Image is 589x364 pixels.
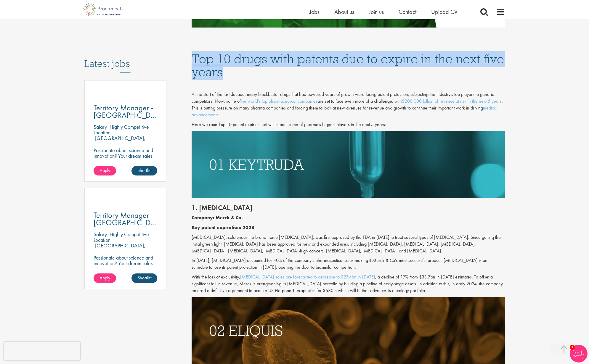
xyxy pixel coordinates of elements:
[570,345,588,363] img: Chatbot
[94,231,107,238] span: Salary
[94,166,116,175] a: Apply
[94,236,112,243] span: Location:
[94,103,167,128] span: Territory Manager - [GEOGRAPHIC_DATA], [GEOGRAPHIC_DATA]
[431,8,458,16] a: Upload CV
[402,98,502,104] a: $200,000 billion of revenue at risk in the next 5 years
[192,234,505,255] p: [MEDICAL_DATA], sold under the brand name [MEDICAL_DATA], was first approved by the FDA in [DATE]...
[94,123,107,130] span: Salary
[241,98,317,104] a: the world’s top pharmaceutical companies
[110,123,149,130] p: Highly Competitive
[192,52,505,78] h1: Top 10 drugs with patents due to expire in the next five years
[94,104,158,119] a: Territory Manager - [GEOGRAPHIC_DATA], [GEOGRAPHIC_DATA]
[94,212,158,226] a: Territory Manager - [GEOGRAPHIC_DATA], [GEOGRAPHIC_DATA], [GEOGRAPHIC_DATA], [GEOGRAPHIC_DATA]
[192,257,505,271] p: In [DATE], [MEDICAL_DATA] accounted for 40% of the company’s pharmaceutical sales making it Merck...
[94,242,145,255] p: [GEOGRAPHIC_DATA], [GEOGRAPHIC_DATA]
[399,8,416,16] a: Contact
[110,231,149,238] p: Highly Competitive
[240,274,375,280] a: [MEDICAL_DATA] sales are forecasted to decrease to $27.4bn in [DATE]
[131,273,157,283] a: Shortlist
[369,8,384,16] a: Join us
[192,91,503,118] span: At the start of the last decade, many blockbuster drugs that had powered years of growth were los...
[192,204,505,212] h2: 1. [MEDICAL_DATA]
[99,167,110,173] span: Apply
[309,8,320,16] a: Jobs
[94,129,112,136] span: Location:
[192,121,505,128] p: Here we round up 10 patent expiries that will impact some of pharma's biggest players in the next...
[94,255,158,277] p: Passionate about science and innovation? Your dream sales job as Territory Manager awaits!
[570,345,575,350] span: 1
[131,166,157,175] a: Shortlist
[334,8,354,16] a: About us
[94,147,158,170] p: Passionate about science and innovation? Your dream sales job as Territory Manager awaits!
[192,297,505,364] img: Drugs with patents due to expire Eliquis
[94,273,116,283] a: Apply
[192,224,254,231] b: Key patent expiration: 2028
[94,135,145,147] p: [GEOGRAPHIC_DATA], [GEOGRAPHIC_DATA]
[99,275,110,281] span: Apply
[192,105,497,118] a: medical advancements
[84,44,167,73] h3: Latest jobs
[192,215,243,221] b: Company: Merck & Co.
[4,342,80,360] iframe: reCAPTCHA
[192,274,505,294] p: With the loss of exclusivity, , a decline of 19% from $33.7bn in [DATE] estimates. To offset a si...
